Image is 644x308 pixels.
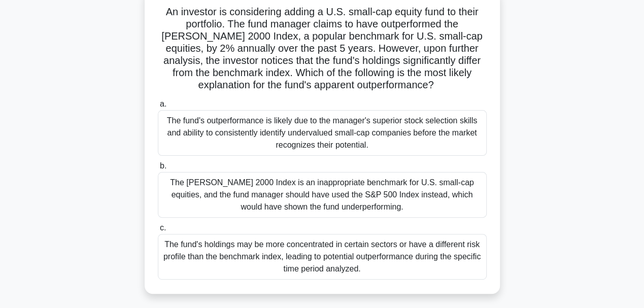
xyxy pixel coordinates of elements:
span: a. [160,99,166,108]
span: b. [160,161,166,170]
div: The fund's outperformance is likely due to the manager's superior stock selection skills and abil... [158,110,487,156]
div: The [PERSON_NAME] 2000 Index is an inappropriate benchmark for U.S. small-cap equities, and the f... [158,172,487,218]
span: c. [160,223,166,232]
h5: An investor is considering adding a U.S. small-cap equity fund to their portfolio. The fund manag... [157,6,488,92]
div: The fund's holdings may be more concentrated in certain sectors or have a different risk profile ... [158,234,487,280]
